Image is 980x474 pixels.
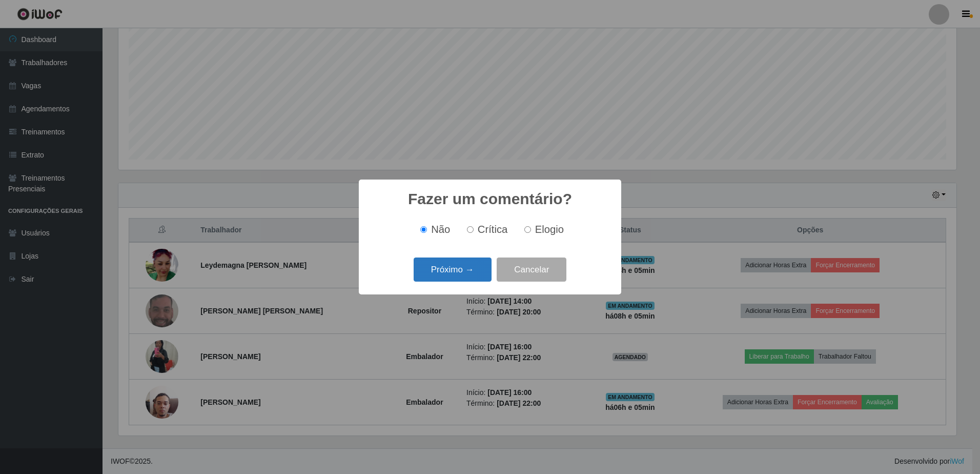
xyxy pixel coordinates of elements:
[408,190,572,208] h2: Fazer um comentário?
[497,258,566,282] button: Cancelar
[478,224,508,235] span: Crítica
[535,224,564,235] span: Elogio
[420,226,427,233] input: Não
[431,224,450,235] span: Não
[524,226,531,233] input: Elogio
[414,258,492,282] button: Próximo →
[467,226,474,233] input: Crítica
